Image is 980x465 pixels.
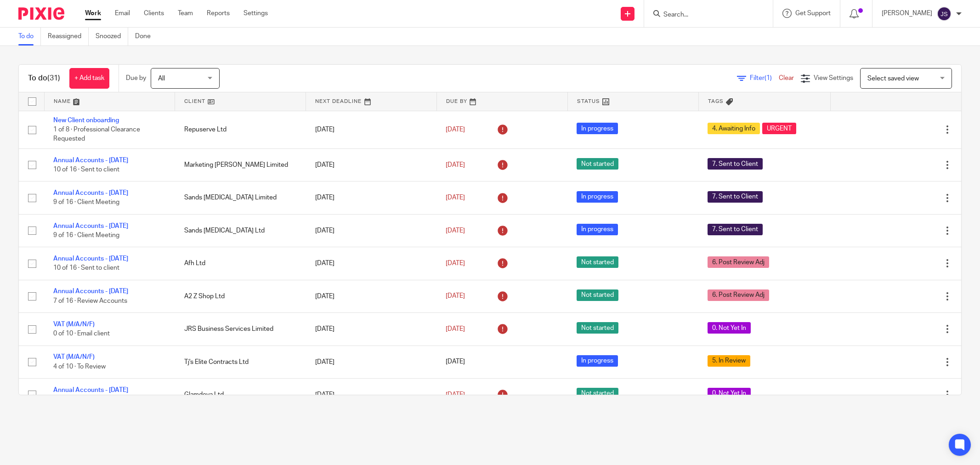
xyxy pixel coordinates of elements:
img: svg%3E [937,6,952,21]
td: [DATE] [306,313,437,346]
span: 4. Awaiting Info [708,123,760,134]
span: [DATE] [446,162,465,168]
a: Clear [779,75,794,81]
a: Annual Accounts - [DATE] [53,157,128,164]
td: Glamdeva Ltd [175,378,306,411]
td: A2 Z Shop Ltd [175,280,306,312]
span: 6. Post Review Adj [708,289,769,301]
span: 4 of 10 · To Review [53,363,106,370]
span: 9 of 16 · Client Meeting [53,199,119,206]
td: [DATE] [306,280,437,312]
span: 9 of 16 · Client Meeting [53,232,119,238]
a: Annual Accounts - [DATE] [53,223,128,229]
span: [DATE] [446,194,465,201]
span: [DATE] [446,359,465,365]
a: Clients [144,9,164,18]
span: 1 of 8 · Professional Clearance Requested [53,126,140,142]
span: [DATE] [446,260,465,267]
td: [DATE] [306,378,437,411]
td: Sands [MEDICAL_DATA] Ltd [175,214,306,247]
a: Settings [244,9,268,18]
a: Annual Accounts - [DATE] [53,190,128,196]
a: Annual Accounts - [DATE] [53,255,128,262]
a: Email [115,9,130,18]
span: Filter [750,75,779,81]
span: Not started [577,158,618,170]
td: Marketing [PERSON_NAME] Limited [175,148,306,181]
a: + Add task [69,68,109,89]
span: Select saved view [867,75,919,82]
span: In progress [577,355,618,367]
span: (31) [47,74,60,82]
td: Repuserve Ltd [175,111,306,148]
h1: To do [28,74,60,83]
span: (1) [765,75,772,81]
span: 7 of 16 · Review Accounts [53,298,127,304]
span: Get Support [795,10,831,17]
span: In progress [577,123,618,134]
a: VAT (M/A/N/F) [53,354,95,360]
span: Not started [577,388,618,399]
span: View Settings [814,75,853,81]
a: Team [178,9,193,18]
a: Reports [207,9,230,18]
span: [DATE] [446,391,465,398]
a: Snoozed [96,28,128,45]
span: URGENT [762,123,796,134]
td: [DATE] [306,214,437,247]
span: Not started [577,322,618,334]
span: Not started [577,289,618,301]
p: [PERSON_NAME] [882,9,932,18]
td: [DATE] [306,148,437,181]
span: 10 of 16 · Sent to client [53,166,119,173]
td: [DATE] [306,247,437,280]
a: Annual Accounts - [DATE] [53,387,128,393]
span: 0. Not Yet In [708,388,751,399]
a: VAT (M/A/N/F) [53,321,95,328]
span: In progress [577,191,618,203]
input: Search [663,11,745,19]
span: 0 of 10 · Email client [53,330,110,337]
img: Pixie [18,7,64,20]
span: 10 of 16 · Sent to client [53,265,119,272]
span: 7. Sent to Client [708,191,763,203]
span: [DATE] [446,293,465,300]
span: 7. Sent to Client [708,158,763,170]
td: Afh Ltd [175,247,306,280]
td: JRS Business Services Limited [175,313,306,346]
a: Done [135,28,158,45]
span: [DATE] [446,227,465,234]
span: Tags [708,99,724,104]
a: Reassigned [48,28,89,45]
td: [DATE] [306,346,437,378]
a: Annual Accounts - [DATE] [53,288,128,295]
span: All [158,75,165,82]
td: [DATE] [306,181,437,214]
span: [DATE] [446,326,465,332]
span: 5. In Review [708,355,750,367]
span: In progress [577,224,618,235]
a: Work [85,9,101,18]
span: 7. Sent to Client [708,224,763,235]
a: New Client onboarding [53,117,119,124]
td: Sands [MEDICAL_DATA] Limited [175,181,306,214]
span: Not started [577,256,618,268]
td: Tj's Elite Contracts Ltd [175,346,306,378]
td: [DATE] [306,111,437,148]
a: To do [18,28,41,45]
span: 0. Not Yet In [708,322,751,334]
span: [DATE] [446,126,465,133]
span: 6. Post Review Adj [708,256,769,268]
p: Due by [126,74,146,83]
